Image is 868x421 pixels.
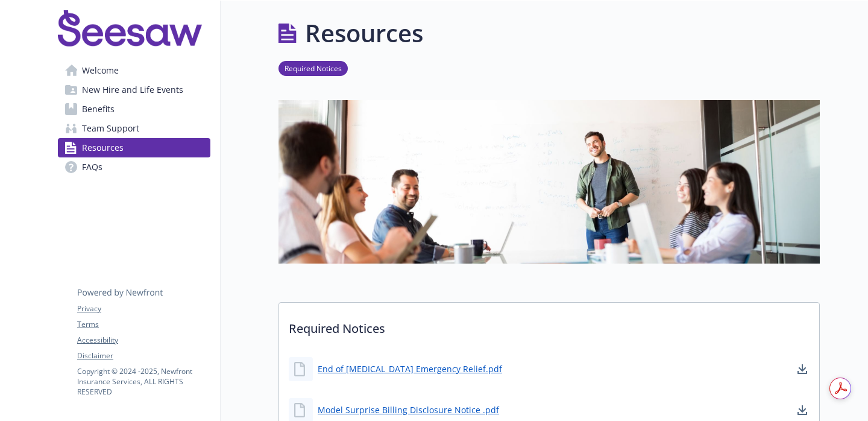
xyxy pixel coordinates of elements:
[82,138,124,157] span: Resources
[278,62,348,74] a: Required Notices
[58,138,210,157] a: Resources
[77,350,210,361] a: Disclaimer
[58,61,210,80] a: Welcome
[82,119,139,138] span: Team Support
[58,100,210,119] a: Benefits
[279,303,819,347] p: Required Notices
[82,80,183,100] span: New Hire and Life Events
[77,335,210,346] a: Accessibility
[278,100,820,263] img: resources page banner
[82,100,115,119] span: Benefits
[82,61,119,80] span: Welcome
[77,319,210,330] a: Terms
[58,119,210,138] a: Team Support
[58,157,210,177] a: FAQs
[77,303,210,314] a: Privacy
[795,362,810,376] a: download document
[795,403,810,417] a: download document
[82,157,102,177] span: FAQs
[318,404,499,416] a: Model Surprise Billing Disclosure Notice .pdf
[77,366,210,397] p: Copyright © 2024 - 2025 , Newfront Insurance Services, ALL RIGHTS RESERVED
[305,15,423,51] h1: Resources
[318,362,502,375] a: End of [MEDICAL_DATA] Emergency Relief.pdf
[58,80,210,100] a: New Hire and Life Events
